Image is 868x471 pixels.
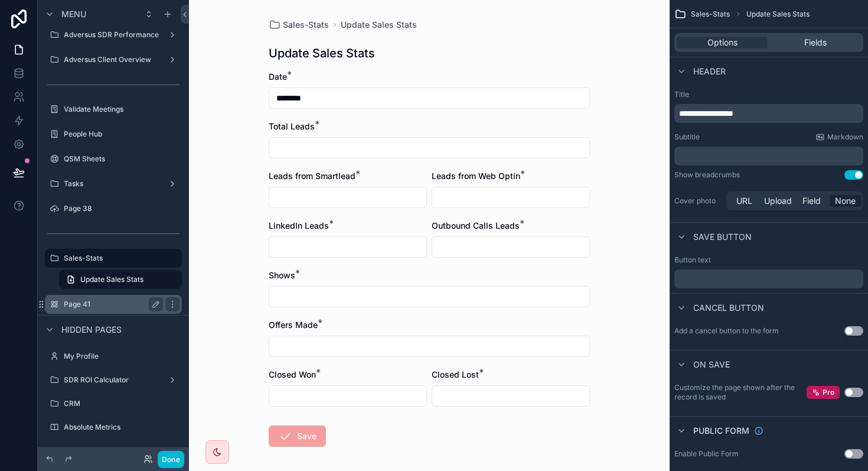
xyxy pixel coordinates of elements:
[707,37,738,48] span: Options
[45,50,182,69] a: Adversus Client Overview
[64,204,180,213] label: Page 38
[764,195,792,207] span: Upload
[45,100,182,119] a: Validate Meetings
[45,295,182,314] a: Page 41
[80,275,143,284] span: Update Sales Stats
[45,25,182,44] a: Adversus SDR Performance
[827,132,863,142] span: Markdown
[269,171,355,181] span: Leads from Smartlead
[45,371,182,389] a: SDR ROI Calculator
[269,121,315,131] span: Total Leads
[674,147,863,165] div: scrollable content
[674,196,722,206] label: Cover photo
[64,399,180,408] label: CRM
[693,425,749,437] span: Public form
[815,132,863,142] a: Markdown
[64,254,175,263] label: Sales-Stats
[736,195,752,207] span: URL
[674,104,863,123] div: scrollable content
[674,255,711,265] label: Button text
[341,19,417,31] a: Update Sales Stats
[269,320,318,330] span: Offers Made
[61,324,122,336] span: Hidden pages
[59,270,182,289] a: Update Sales Stats
[823,388,834,397] span: Pro
[432,171,520,181] span: Leads from Web Optin
[45,199,182,218] a: Page 38
[269,45,375,61] h1: Update Sales Stats
[693,302,764,314] span: Cancel button
[835,195,856,207] span: None
[674,90,863,99] label: Title
[64,30,163,40] label: Adversus SDR Performance
[674,269,863,288] div: scrollable content
[45,150,182,168] a: QSM Sheets
[674,383,807,402] label: Customize the page shown after the record is saved
[158,451,184,468] button: Done
[64,105,180,114] label: Validate Meetings
[45,347,182,366] a: My Profile
[64,423,180,432] label: Absolute Metrics
[269,72,287,82] span: Date
[64,154,180,164] label: QSM Sheets
[45,418,182,437] a: Absolute Metrics
[693,359,730,371] span: On save
[45,394,182,413] a: CRM
[693,231,752,243] span: Save button
[802,195,821,207] span: Field
[804,37,827,48] span: Fields
[269,220,329,230] span: LinkedIn Leads
[64,129,180,139] label: People Hub
[64,375,163,385] label: SDR ROI Calculator
[61,8,86,20] span: Menu
[64,179,163,189] label: Tasks
[691,9,730,19] span: Sales-Stats
[64,300,158,309] label: Page 41
[674,449,739,459] div: Enable Public Form
[64,352,180,361] label: My Profile
[746,9,810,19] span: Update Sales Stats
[432,369,479,379] span: Closed Lost
[674,132,700,142] label: Subtitle
[674,326,779,336] label: Add a cancel button to the form
[45,174,182,193] a: Tasks
[674,170,740,180] div: Show breadcrumbs
[432,220,520,230] span: Outbound Calls Leads
[269,19,329,31] a: Sales-Stats
[45,125,182,144] a: People Hub
[64,55,163,64] label: Adversus Client Overview
[45,249,182,268] a: Sales-Stats
[693,66,726,77] span: Header
[269,369,316,379] span: Closed Won
[283,19,329,31] span: Sales-Stats
[269,270,295,280] span: Shows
